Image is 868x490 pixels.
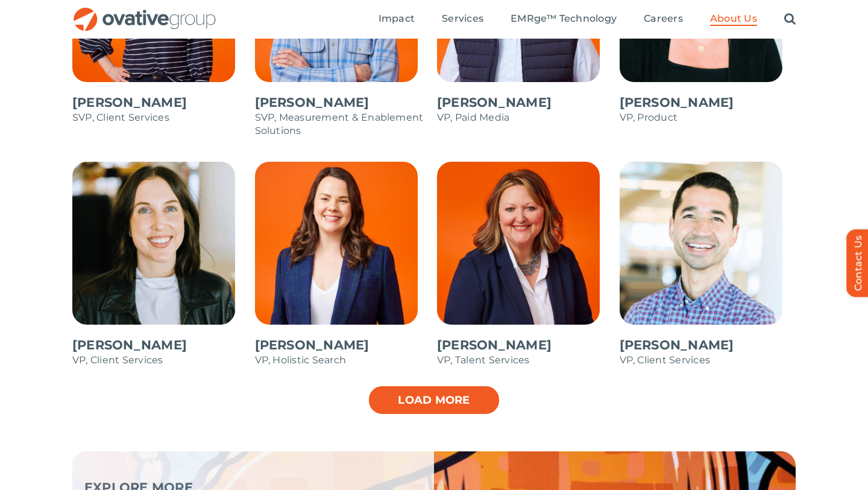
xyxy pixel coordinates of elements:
[511,13,617,26] a: EMRge™ Technology
[368,385,500,415] a: Load more
[442,13,483,25] span: Services
[511,13,617,25] span: EMRge™ Technology
[710,13,757,25] span: About Us
[72,6,217,17] a: OG_Full_horizontal_RGB
[379,13,415,25] span: Impact
[442,13,483,26] a: Services
[644,13,683,26] a: Careers
[710,13,757,26] a: About Us
[379,13,415,26] a: Impact
[644,13,683,25] span: Careers
[784,13,796,26] a: Search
